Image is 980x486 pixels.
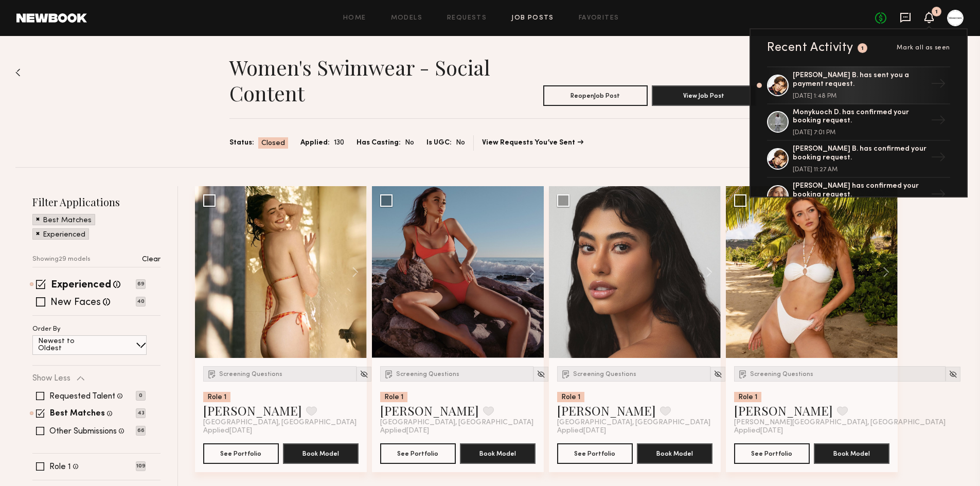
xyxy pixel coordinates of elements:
h1: Women's Swimwear - Social Content [229,55,493,106]
img: Submission Icon [207,369,217,379]
a: Book Model [460,448,536,457]
a: [PERSON_NAME] has confirmed your booking request.→ [767,178,950,215]
div: [PERSON_NAME] B. has sent you a payment request. [793,71,926,89]
span: [GEOGRAPHIC_DATA], [GEOGRAPHIC_DATA] [203,419,357,427]
div: [DATE] 11:27 AM [793,167,926,173]
span: Closed [261,138,285,149]
span: Screening Questions [750,371,813,377]
div: 1 [861,46,864,51]
p: 69 [136,279,146,289]
p: Order By [32,326,61,333]
p: Experienced [43,231,85,239]
button: See Portfolio [557,443,633,464]
div: [PERSON_NAME] has confirmed your booking request. [793,182,926,200]
a: Job Posts [511,15,554,22]
img: Unhide Model [537,370,545,379]
p: 43 [136,408,146,418]
button: Book Model [814,443,889,464]
div: Role 1 [203,392,230,402]
div: Applied [DATE] [380,427,536,435]
div: [PERSON_NAME] B. has confirmed your booking request. [793,145,926,163]
span: Applied: [300,137,330,149]
span: [GEOGRAPHIC_DATA], [GEOGRAPHIC_DATA] [557,419,710,427]
div: 1 [935,9,938,15]
button: Book Model [460,443,536,464]
div: → [926,183,950,209]
label: Role 1 [49,463,71,471]
p: Newest to Oldest [38,338,99,352]
a: View Requests You’ve Sent [482,139,583,147]
span: Mark all as seen [897,45,950,51]
a: [PERSON_NAME] B. has sent you a payment request.[DATE] 1:48 PM→ [767,66,950,104]
span: Has Casting: [357,137,401,149]
div: → [926,109,950,135]
a: Book Model [283,448,359,457]
div: Recent Activity [767,42,853,54]
img: Unhide Model [949,370,957,379]
p: Best Matches [43,217,92,224]
div: Applied [DATE] [203,427,359,435]
a: Requests [447,15,487,22]
a: [PERSON_NAME] [734,402,833,419]
button: See Portfolio [203,443,279,464]
div: Role 1 [734,392,761,402]
button: ReopenJob Post [543,85,648,106]
p: 66 [136,426,146,436]
a: [PERSON_NAME] [380,402,479,419]
span: [GEOGRAPHIC_DATA], [GEOGRAPHIC_DATA] [380,419,533,427]
div: → [926,72,950,99]
div: [DATE] 1:48 PM [793,93,926,99]
p: Showing 29 models [32,256,91,263]
span: Screening Questions [573,371,636,377]
button: See Portfolio [734,443,810,464]
label: Best Matches [50,410,105,418]
span: Screening Questions [219,371,282,377]
p: 0 [136,391,146,401]
div: [DATE] 7:01 PM [793,130,926,136]
p: 40 [136,297,146,307]
button: See Portfolio [380,443,456,464]
img: Unhide Model [360,370,368,379]
span: 130 [334,137,344,149]
button: View Job Post [652,85,756,106]
p: Show Less [32,374,70,383]
label: Other Submissions [49,427,117,436]
a: Models [391,15,422,22]
span: No [405,137,414,149]
label: Requested Talent [49,392,115,401]
div: Applied [DATE] [734,427,889,435]
span: No [456,137,465,149]
span: [PERSON_NAME][GEOGRAPHIC_DATA], [GEOGRAPHIC_DATA] [734,419,946,427]
label: Experienced [51,280,111,291]
a: [PERSON_NAME] [557,402,656,419]
img: Back to previous page [15,68,21,77]
div: → [926,146,950,172]
button: Book Model [637,443,712,464]
img: Submission Icon [738,369,748,379]
button: Book Model [283,443,359,464]
p: Clear [142,256,161,263]
a: [PERSON_NAME] B. has confirmed your booking request.[DATE] 11:27 AM→ [767,141,950,178]
div: Role 1 [380,392,407,402]
p: 109 [136,461,146,471]
a: Monykuoch D. has confirmed your booking request.[DATE] 7:01 PM→ [767,104,950,141]
img: Submission Icon [561,369,571,379]
span: Status: [229,137,254,149]
span: Screening Questions [396,371,459,377]
div: Applied [DATE] [557,427,712,435]
div: Role 1 [557,392,584,402]
a: Home [343,15,366,22]
a: Favorites [579,15,619,22]
img: Submission Icon [384,369,394,379]
a: Book Model [814,448,889,457]
img: Unhide Model [714,370,722,379]
span: Is UGC: [426,137,452,149]
a: Book Model [637,448,712,457]
h2: Filter Applications [32,195,161,209]
div: Monykuoch D. has confirmed your booking request. [793,109,926,126]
